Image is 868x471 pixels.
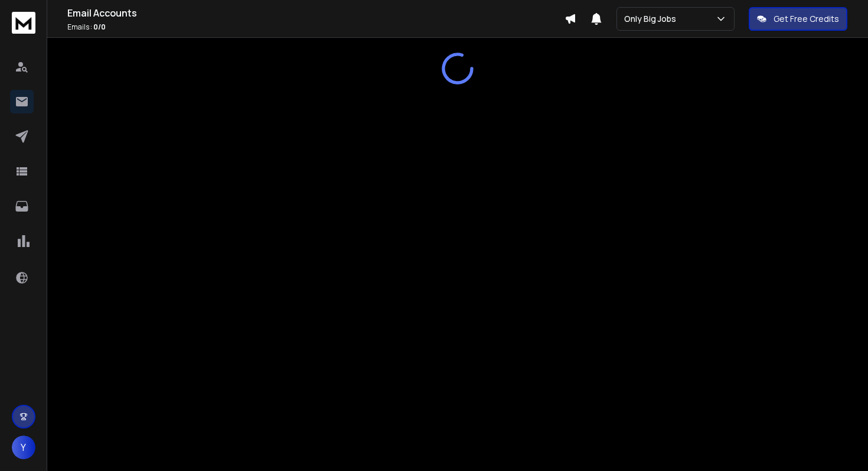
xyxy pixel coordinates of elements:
p: Get Free Credits [774,13,839,25]
button: Get Free Credits [749,7,847,31]
p: Emails : [67,22,564,32]
button: Y [12,436,35,459]
span: 0 / 0 [93,22,106,32]
img: logo [12,12,35,34]
p: Only Big Jobs [624,13,681,25]
h1: Email Accounts [67,6,564,20]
